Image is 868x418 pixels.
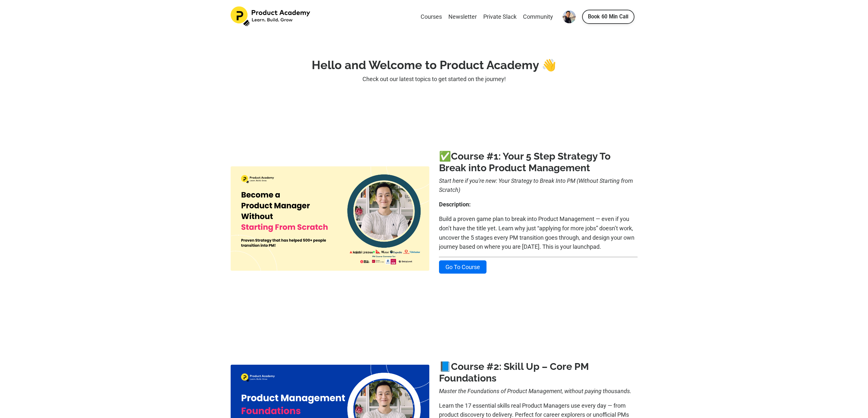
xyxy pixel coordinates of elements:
[439,361,589,384] a: 2: Skill Up – Core PM Foundations
[523,12,553,22] a: Community
[231,6,311,26] img: Product Academy Logo
[439,388,632,394] i: Master the Foundations of Product Management, without paying thousands.
[582,10,634,24] a: Book 60 Min Call
[439,151,494,162] b: ✅
[439,260,486,274] a: Go To Course
[448,12,477,22] a: Newsletter
[231,75,638,84] p: Check out our latest topics to get started on the journey!
[483,12,517,22] a: Private Slack
[421,12,442,22] a: Courses
[451,361,494,372] a: Course #
[439,361,494,372] b: 📘
[312,58,556,72] strong: Hello and Welcome to Product Academy 👋
[563,10,576,23] img: User Avatar
[231,166,429,271] img: cf5b4f5-4ff4-63b-cf6a-50f800045db_11.png
[439,214,638,252] p: Build a proven game plan to break into Product Management — even if you don’t have the title yet....
[439,151,611,173] a: 1: Your 5 Step Strategy To Break into Product Management
[451,151,494,162] a: Course #
[439,177,633,193] i: Start here if you're new: Your Strategy to Break Into PM (Without Starting from Scratch)
[439,201,471,208] b: Description:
